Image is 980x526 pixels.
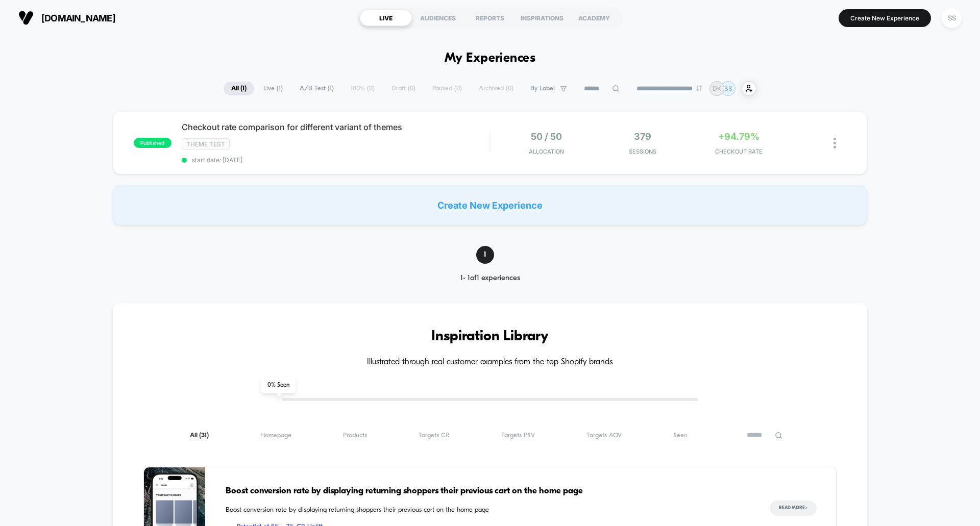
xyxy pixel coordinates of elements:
span: All [190,432,209,439]
h4: Illustrated through real customer examples from the top Shopify brands [143,358,837,367]
img: end [696,85,702,91]
div: Create New Experience [113,185,867,226]
span: Targets PSV [501,432,535,439]
span: Theme Test [182,138,230,150]
span: Sessions [597,148,689,155]
div: LIVE [360,10,412,26]
span: Products [343,432,367,439]
span: CHECKOUT RATE [693,148,785,155]
div: ACADEMY [568,10,620,26]
span: +94.79% [718,131,759,142]
span: Homepage [260,432,291,439]
span: [DOMAIN_NAME] [41,13,115,23]
img: close [834,138,836,148]
span: Targets CR [419,432,450,439]
span: published [134,138,171,148]
button: [DOMAIN_NAME] [15,10,118,26]
div: INSPIRATIONS [516,10,568,26]
img: Visually logo [18,10,34,26]
p: DK [713,85,721,92]
div: 1 - 1 of 1 experiences [441,274,540,283]
span: 50 / 50 [531,131,562,142]
span: Seen [673,432,688,439]
span: Targets AOV [586,432,622,439]
span: Boost conversion rate by displaying returning shoppers their previous cart on the home page [226,505,749,515]
h3: Inspiration Library [143,329,837,345]
span: Boost conversion rate by displaying returning shoppers their previous cart on the home page [226,485,749,498]
span: All ( 1 ) [224,82,254,95]
div: REPORTS [464,10,516,26]
span: 0 % Seen [261,378,296,393]
h1: My Experiences [445,51,536,66]
span: start date: [DATE] [182,156,489,164]
span: A/B Test ( 1 ) [292,82,341,95]
button: Create New Experience [839,9,931,27]
span: Allocation [529,148,564,155]
button: SS [939,8,965,29]
span: 379 [634,131,651,142]
span: Checkout rate comparison for different variant of themes [182,122,489,132]
span: 1 [476,246,494,264]
span: By Label [530,85,555,92]
button: Read More> [770,500,817,516]
span: Live ( 1 ) [256,82,290,95]
span: ( 31 ) [199,432,209,439]
div: AUDIENCES [412,10,464,26]
p: SS [724,85,732,92]
div: SS [942,8,962,28]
